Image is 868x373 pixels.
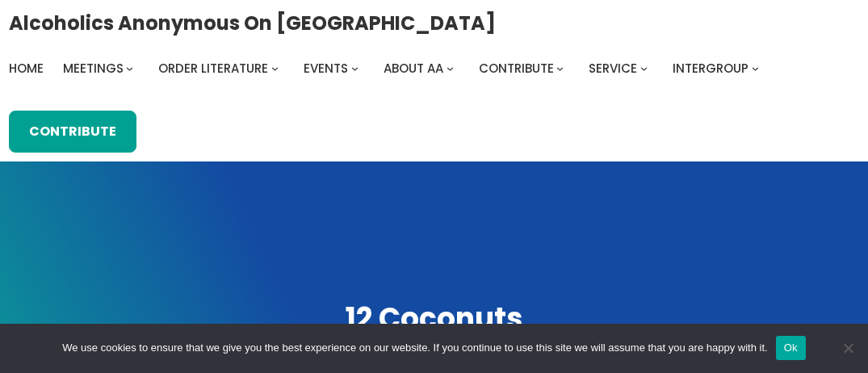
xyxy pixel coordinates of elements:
button: Meetings submenu [126,65,133,72]
span: Intergroup [673,60,748,77]
nav: Intergroup [9,57,765,80]
button: About AA submenu [447,65,454,72]
span: Events [304,60,348,77]
a: Meetings [63,57,124,80]
button: Service submenu [640,65,648,72]
a: Contribute [9,111,136,153]
span: About AA [384,60,443,77]
a: Contribute [479,57,554,80]
a: Events [304,57,348,80]
a: About AA [384,57,443,80]
a: Service [589,57,637,80]
button: Ok [776,336,806,360]
a: Intergroup [673,57,748,80]
button: Order Literature submenu [271,65,279,72]
button: Intergroup submenu [752,65,759,72]
span: Meetings [63,60,124,77]
a: Alcoholics Anonymous on [GEOGRAPHIC_DATA] [9,6,496,40]
span: Service [589,60,637,77]
a: Home [9,57,44,80]
span: No [840,340,856,356]
button: Contribute submenu [556,65,564,72]
span: Contribute [479,60,554,77]
button: Events submenu [351,65,359,72]
span: We use cookies to ensure that we give you the best experience on our website. If you continue to ... [62,340,767,356]
span: Order Literature [158,60,268,77]
h1: 12 Coconuts [15,300,853,339]
span: Home [9,60,44,77]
